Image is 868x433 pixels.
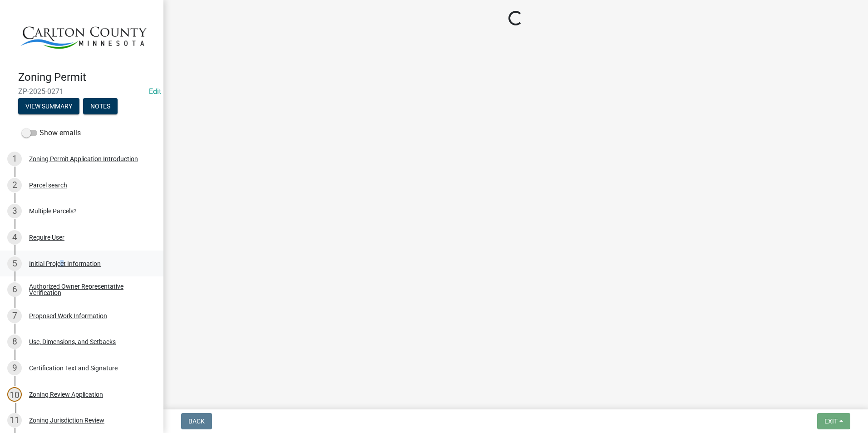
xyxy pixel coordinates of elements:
[7,282,22,297] div: 6
[29,313,107,319] div: Proposed Work Information
[83,103,118,111] wm-modal-confirm: Notes
[22,128,81,138] label: Show emails
[181,413,212,429] button: Back
[29,208,77,214] div: Multiple Parcels?
[18,10,149,61] img: Carlton County, Minnesota
[18,71,156,84] h4: Zoning Permit
[817,413,850,429] button: Exit
[29,339,116,345] div: Use, Dimensions, and Setbacks
[29,261,101,267] div: Initial Project Information
[29,182,67,188] div: Parcel search
[7,256,22,271] div: 5
[18,103,79,111] wm-modal-confirm: Summary
[824,418,838,425] span: Exit
[29,391,103,398] div: Zoning Review Application
[188,418,205,425] span: Back
[149,87,161,96] wm-modal-confirm: Edit Application Number
[29,156,138,162] div: Zoning Permit Application Introduction
[7,387,22,402] div: 10
[29,417,104,423] div: Zoning Jurisdiction Review
[18,98,79,114] button: View Summary
[7,152,22,166] div: 1
[7,309,22,323] div: 7
[29,234,64,241] div: Require User
[18,87,145,96] span: ZP-2025-0271
[83,98,118,114] button: Notes
[7,230,22,245] div: 4
[7,178,22,192] div: 2
[29,365,118,371] div: Certification Text and Signature
[7,413,22,428] div: 11
[149,87,161,96] a: Edit
[7,335,22,349] div: 8
[29,283,149,296] div: Authorized Owner Representative Verification
[7,361,22,375] div: 9
[7,204,22,218] div: 3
